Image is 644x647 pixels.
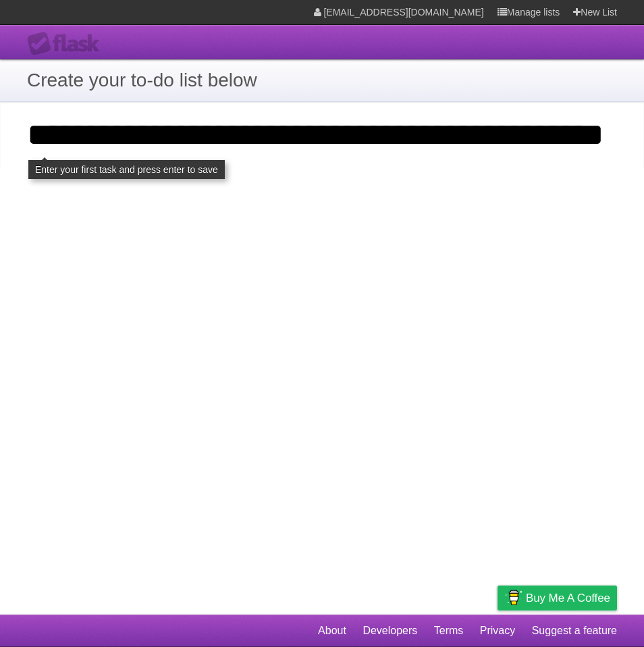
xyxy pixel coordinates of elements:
[526,586,610,610] span: Buy me a coffee
[363,618,417,644] a: Developers
[27,32,108,56] div: Flask
[27,66,617,95] h1: Create your to-do list below
[532,618,617,644] a: Suggest a feature
[318,618,346,644] a: About
[480,618,515,644] a: Privacy
[434,618,464,644] a: Terms
[504,586,522,609] img: Buy me a coffee
[498,586,617,611] a: Buy me a coffee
